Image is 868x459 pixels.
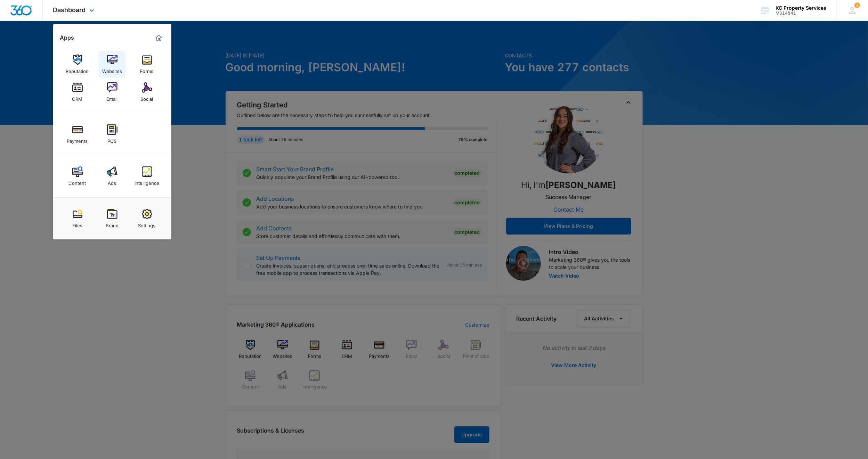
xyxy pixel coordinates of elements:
div: account id [776,11,826,16]
div: Payments [67,135,88,144]
a: Brand [99,205,125,232]
a: Intelligence [134,163,160,189]
div: notifications count [854,2,860,8]
h2: Apps [60,34,74,41]
div: Ads [108,177,116,186]
a: Settings [134,205,160,232]
a: Websites [99,51,125,77]
a: POS [99,121,125,147]
a: Reputation [64,51,91,77]
div: Files [72,219,82,228]
a: CRM [64,79,91,105]
div: Content [69,177,86,186]
a: Files [64,205,91,232]
span: Dashboard [53,6,86,14]
a: Forms [134,51,160,77]
div: POS [108,135,117,144]
div: Websites [102,65,122,74]
a: Ads [99,163,125,189]
div: Social [141,93,153,102]
div: Email [107,93,118,102]
span: 1 [854,2,860,8]
div: Brand [106,219,119,228]
div: CRM [72,93,83,102]
a: Content [64,163,91,189]
div: Reputation [66,65,89,74]
div: Settings [138,219,156,228]
a: Marketing 360® Dashboard [153,32,164,43]
a: Payments [64,121,91,147]
div: Intelligence [135,177,159,186]
a: Social [134,79,160,105]
div: account name [776,5,826,11]
a: Email [99,79,125,105]
div: Forms [140,65,154,74]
